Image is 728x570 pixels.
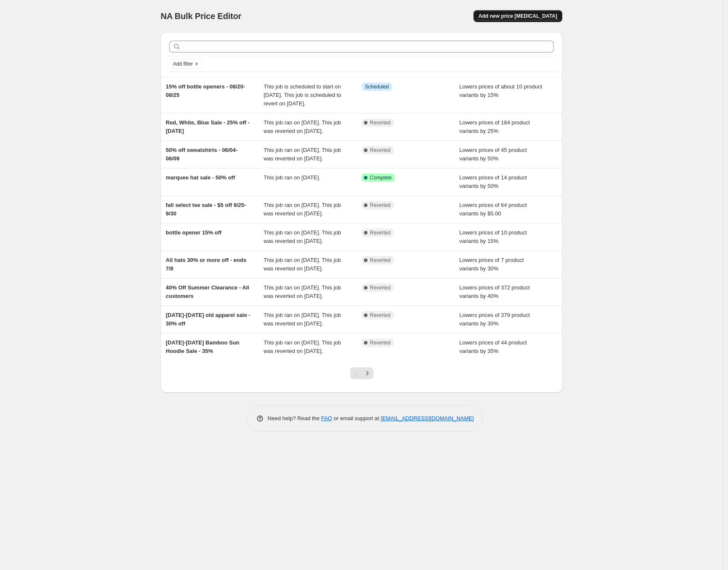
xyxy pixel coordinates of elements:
[370,339,391,346] span: Reverted
[479,13,557,19] span: Add new price [MEDICAL_DATA]
[460,257,524,272] span: Lowers prices of 7 product variants by 30%
[321,415,332,421] a: FAQ
[166,147,238,162] span: 50% off sweatshirts - 06/04-06/09
[161,11,241,21] span: NA Bulk Price Editor
[166,312,250,327] span: [DATE]-[DATE] old apparel sale - 30% off
[370,312,391,319] span: Reverted
[361,367,373,379] button: Next
[381,415,474,421] a: [EMAIL_ADDRESS][DOMAIN_NAME]
[370,147,391,154] span: Reverted
[264,174,320,181] span: This job ran on [DATE].
[166,202,246,217] span: fall select tee sale - $5 off 9/25-9/30
[460,339,527,354] span: Lowers prices of 44 product variants by 35%
[166,284,249,299] span: 40% Off Summer Clearance - All customers
[370,202,391,209] span: Reverted
[264,229,341,244] span: This job ran on [DATE]. This job was reverted on [DATE].
[332,415,381,421] span: or email support at
[166,229,222,236] span: bottle opener 15% off
[370,174,391,181] span: Complete
[264,202,341,217] span: This job ran on [DATE]. This job was reverted on [DATE].
[264,284,341,299] span: This job ran on [DATE]. This job was reverted on [DATE].
[264,312,341,327] span: This job ran on [DATE]. This job was reverted on [DATE].
[460,229,527,244] span: Lowers prices of 10 product variants by 15%
[268,415,321,421] span: Need help? Read the
[264,257,341,272] span: This job ran on [DATE]. This job was reverted on [DATE].
[460,147,527,162] span: Lowers prices of 45 product variants by 50%
[473,10,562,22] button: Add new price [MEDICAL_DATA]
[370,229,391,236] span: Reverted
[460,202,527,217] span: Lowers prices of 64 product variants by $5.00
[166,339,239,354] span: [DATE]-[DATE] Bamboo Sun Hoodie Sale - 35%
[460,119,530,134] span: Lowers prices of 184 product variants by 25%
[460,174,527,189] span: Lowers prices of 14 product variants by 50%
[264,119,341,134] span: This job ran on [DATE]. This job was reverted on [DATE].
[166,83,245,98] span: 15% off bottle openers - 08/20-08/25
[460,284,530,299] span: Lowers prices of 372 product variants by 40%
[350,367,373,379] nav: Pagination
[460,312,530,327] span: Lowers prices of 379 product variants by 30%
[365,83,389,90] span: Scheduled
[173,61,193,67] span: Add filter
[370,284,391,291] span: Reverted
[169,59,203,69] button: Add filter
[264,339,341,354] span: This job ran on [DATE]. This job was reverted on [DATE].
[264,147,341,162] span: This job ran on [DATE]. This job was reverted on [DATE].
[460,83,542,98] span: Lowers prices of about 10 product variants by 15%
[370,257,391,264] span: Reverted
[370,119,391,126] span: Reverted
[264,83,342,107] span: This job is scheduled to start on [DATE]. This job is scheduled to revert on [DATE].
[166,174,235,181] span: marquee hat sale - 50% off
[166,257,246,272] span: All hats 30% or more off - ends 7/8
[166,119,250,134] span: Red, White, Blue Sale - 25% off - [DATE]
